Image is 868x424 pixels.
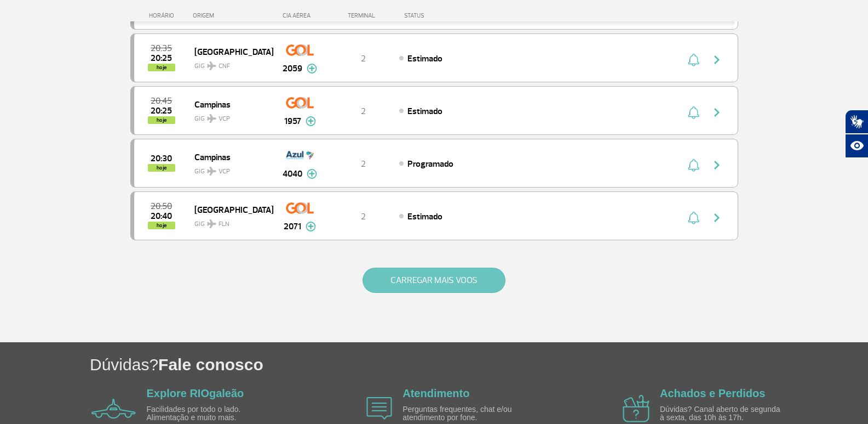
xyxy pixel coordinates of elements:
[688,159,699,172] img: sino-painel-voo.svg
[399,12,488,19] div: STATUS
[307,169,317,179] img: mais-info-painel-voo.svg
[361,159,366,169] span: 2
[207,167,216,176] img: destiny_airplane.svg
[193,12,273,19] div: ORIGEM
[151,44,172,52] span: 2025-09-30 20:35:00
[407,106,442,117] span: Estimado
[151,155,172,162] span: 2025-09-30 20:30:00
[283,167,302,180] span: 4040
[219,114,230,124] span: VCP
[151,97,172,105] span: 2025-09-30 20:45:00
[407,53,442,64] span: Estimado
[90,353,868,376] h1: Dúvidas?
[219,167,230,177] span: VCP
[403,405,528,422] p: Perguntas frequentes, chat e/ou atendimento por fone.
[366,397,392,420] img: airplane icon
[363,268,505,293] button: CARREGAR MAIS VOOS
[147,405,273,422] p: Facilidades por todo o lado. Alimentação e muito mais.
[148,164,175,172] span: hoje
[688,211,699,224] img: sino-painel-voo.svg
[710,159,723,172] img: seta-direita-painel-voo.svg
[148,222,175,229] span: hoje
[403,387,469,399] a: Atendimento
[710,106,723,119] img: seta-direita-painel-voo.svg
[148,64,175,71] span: hoje
[207,219,216,228] img: destiny_airplane.svg
[134,12,193,19] div: HORÁRIO
[151,107,172,115] span: 2025-09-30 20:25:00
[660,387,765,399] a: Achados e Perdidos
[710,53,723,66] img: seta-direita-painel-voo.svg
[845,110,868,134] button: Abrir tradutor de língua de sinais.
[194,97,265,111] span: Campinas
[194,161,265,177] span: GIG
[361,53,366,64] span: 2
[361,211,366,222] span: 2
[407,211,442,222] span: Estimado
[710,211,723,224] img: seta-direita-painel-voo.svg
[219,61,230,71] span: CNF
[148,116,175,124] span: hoje
[219,219,229,229] span: FLN
[623,395,649,422] img: airplane icon
[147,387,244,399] a: Explore RIOgaleão
[151,54,172,62] span: 2025-09-30 20:25:00
[306,222,316,231] img: mais-info-painel-voo.svg
[327,12,399,19] div: TERMINAL
[151,202,172,210] span: 2025-09-30 20:50:00
[845,134,868,158] button: Abrir recursos assistivos.
[158,355,263,374] span: Fale conosco
[194,108,265,124] span: GIG
[688,106,699,119] img: sino-painel-voo.svg
[660,405,786,422] p: Dúvidas? Canal aberto de segunda à sexta, das 10h às 17h.
[284,115,301,128] span: 1957
[194,150,265,164] span: Campinas
[407,159,453,169] span: Programado
[194,213,265,229] span: GIG
[207,114,216,123] img: destiny_airplane.svg
[151,212,172,220] span: 2025-09-30 20:40:00
[194,55,265,71] span: GIG
[284,220,301,233] span: 2071
[207,61,216,70] img: destiny_airplane.svg
[283,62,302,75] span: 2059
[307,64,317,74] img: mais-info-painel-voo.svg
[688,53,699,66] img: sino-painel-voo.svg
[361,106,366,117] span: 2
[91,399,136,419] img: airplane icon
[194,202,265,217] span: [GEOGRAPHIC_DATA]
[273,12,327,19] div: CIA AÉREA
[194,44,265,59] span: [GEOGRAPHIC_DATA]
[306,116,316,126] img: mais-info-painel-voo.svg
[845,110,868,158] div: Plugin de acessibilidade da Hand Talk.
